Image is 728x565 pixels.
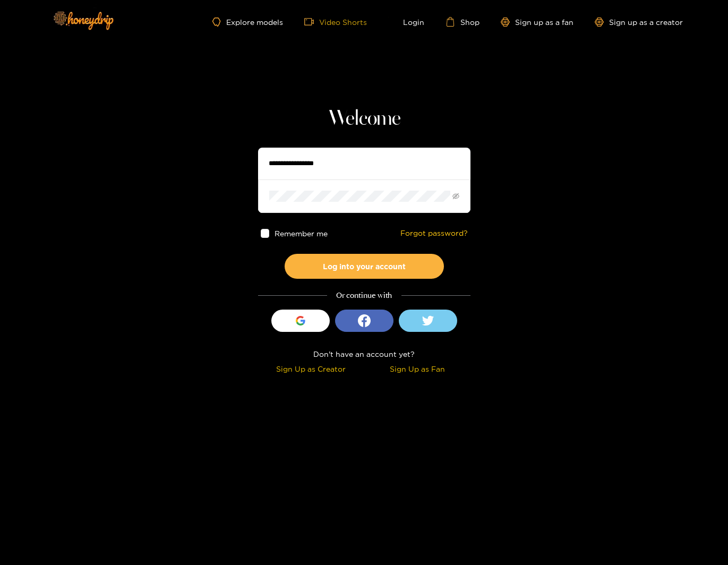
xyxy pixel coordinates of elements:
[304,17,319,27] span: video-camera
[258,348,470,360] div: Don't have an account yet?
[367,363,468,375] div: Sign Up as Fan
[400,229,468,238] a: Forgot password?
[501,18,573,27] a: Sign up as a fan
[258,289,470,302] div: Or continue with
[446,17,479,27] a: Shop
[258,106,470,132] h1: Welcome
[595,18,683,27] a: Sign up as a creator
[304,17,367,27] a: Video Shorts
[212,18,282,27] a: Explore models
[285,254,444,279] button: Log into your account
[452,193,459,200] span: eye-invisible
[261,363,362,375] div: Sign Up as Creator
[275,229,328,237] span: Remember me
[388,17,424,27] a: Login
